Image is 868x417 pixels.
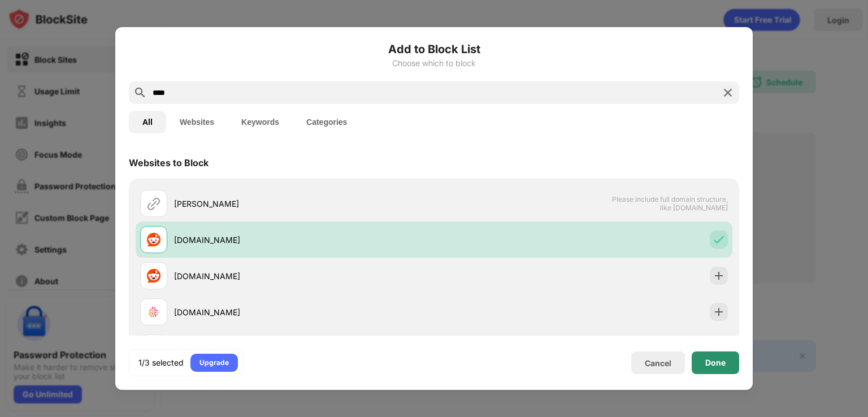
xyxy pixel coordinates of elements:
div: Cancel [645,358,671,368]
button: Keywords [228,111,293,133]
div: Done [705,358,726,367]
button: All [129,111,166,133]
div: Websites to Block [129,157,209,168]
img: url.svg [147,197,160,210]
div: 1/3 selected [138,357,184,368]
img: favicons [147,269,160,283]
h6: Add to Block List [129,41,739,58]
div: [PERSON_NAME] [174,198,434,210]
div: Upgrade [199,357,229,368]
img: favicons [147,233,160,246]
div: [DOMAIN_NAME] [174,306,434,318]
div: Choose which to block [129,59,739,68]
img: search.svg [133,86,147,99]
img: search-close [721,86,735,99]
div: [DOMAIN_NAME] [174,234,434,246]
img: favicons [147,305,160,319]
button: Websites [166,111,228,133]
span: Please include full domain structure, like [DOMAIN_NAME] [611,195,728,212]
div: [DOMAIN_NAME] [174,270,434,282]
button: Categories [293,111,361,133]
